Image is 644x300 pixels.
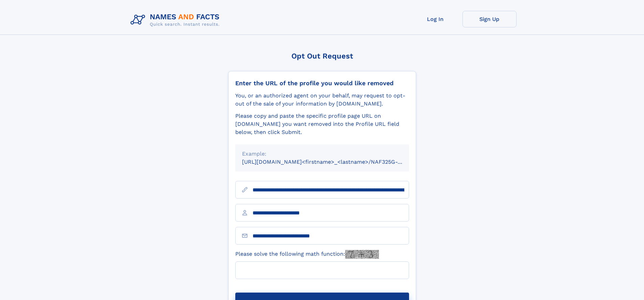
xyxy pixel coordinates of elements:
div: Example: [242,150,402,158]
small: [URL][DOMAIN_NAME]<firstname>_<lastname>/NAF325G-xxxxxxxx [242,159,422,165]
img: Logo Names and Facts [128,11,225,29]
div: Enter the URL of the profile you would like removed [235,79,409,87]
div: Opt Out Request [228,52,416,60]
label: Please solve the following math function: [235,250,379,259]
a: Log In [408,11,462,27]
div: Please copy and paste the specific profile page URL on [DOMAIN_NAME] you want removed into the Pr... [235,112,409,136]
div: You, or an authorized agent on your behalf, may request to opt-out of the sale of your informatio... [235,92,409,108]
a: Sign Up [462,11,517,27]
